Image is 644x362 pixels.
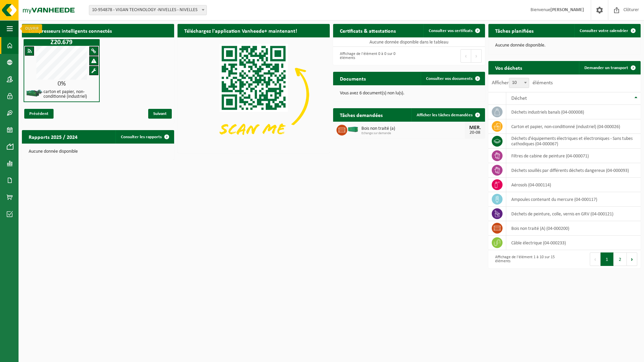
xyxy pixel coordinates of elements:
[614,252,627,266] button: 2
[488,61,529,74] h2: Vos déchets
[509,78,529,88] span: 10
[423,24,484,37] a: Consulter vos certificats
[506,236,641,250] td: câble électrique (04-000233)
[361,126,465,131] span: Bois non traité (a)
[26,89,43,97] img: HK-XZ-20-GN-01
[506,149,641,163] td: filtres de cabine de peinture (04-000071)
[417,113,473,117] span: Afficher les tâches demandées
[590,252,601,266] button: Previous
[336,49,406,63] div: Affichage de l'élément 0 à 0 sur 0 éléments
[511,96,527,101] span: Déchet
[584,66,628,70] span: Demander un transport
[340,91,479,96] p: Vous avez 6 document(s) non lu(s).
[488,24,540,37] h2: Tâches planifiées
[506,119,641,134] td: carton et papier, non-conditionné (industriel) (04-000026)
[116,130,173,144] a: Consulter les rapports
[506,163,641,178] td: déchets souillés par différents déchets dangereux (04-000093)
[468,125,482,130] div: MER.
[492,80,553,86] label: Afficher éléments
[492,252,561,267] div: Affichage de l'élément 1 à 10 sur 15 éléments
[25,39,98,46] h1: Z20.679
[43,90,97,99] h4: carton et papier, non-conditionné (industriel)
[333,108,389,121] h2: Tâches demandées
[148,109,172,119] span: Suivant
[509,78,529,88] span: 10
[333,37,485,47] td: Aucune donnée disponible dans le tableau
[333,72,373,85] h2: Documents
[421,72,484,85] a: Consulter vos documents
[506,221,641,236] td: bois non traité (A) (04-000200)
[506,207,641,221] td: déchets de peinture, colle, vernis en GRV (04-000121)
[426,77,473,81] span: Consulter vos documents
[22,24,174,37] h2: Compresseurs intelligents connectés
[506,178,641,192] td: aérosols (04-000114)
[22,130,84,143] h2: Rapports 2025 / 2024
[468,130,482,135] div: 20-08
[411,108,484,122] a: Afficher les tâches demandées
[580,29,628,33] span: Consulter votre calendrier
[495,43,634,48] p: Aucune donnée disponible.
[429,29,473,33] span: Consulter vos certificats
[627,252,637,266] button: Next
[550,7,584,12] strong: [PERSON_NAME]
[24,81,99,87] div: 0%
[574,24,640,37] a: Consulter votre calendrier
[460,49,471,63] button: Previous
[601,252,614,266] button: 1
[333,24,402,37] h2: Certificats & attestations
[506,192,641,207] td: ampoules contenant du mercure (04-000117)
[89,5,207,15] span: 10-954878 - VIGAN TECHNOLOGY -NIVELLES - NIVELLES
[347,126,359,132] img: HK-XC-40-GN-00
[471,49,482,63] button: Next
[361,131,465,135] span: Echange sur demande
[579,61,640,74] a: Demander un transport
[24,109,54,119] span: Précédent
[89,5,206,15] span: 10-954878 - VIGAN TECHNOLOGY -NIVELLES - NIVELLES
[178,37,330,152] img: Download de VHEPlus App
[29,149,167,154] p: Aucune donnée disponible
[178,24,304,37] h2: Téléchargez l'application Vanheede+ maintenant!
[506,134,641,149] td: déchets d'équipements électriques et électroniques - Sans tubes cathodiques (04-000067)
[506,105,641,119] td: déchets industriels banals (04-000008)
